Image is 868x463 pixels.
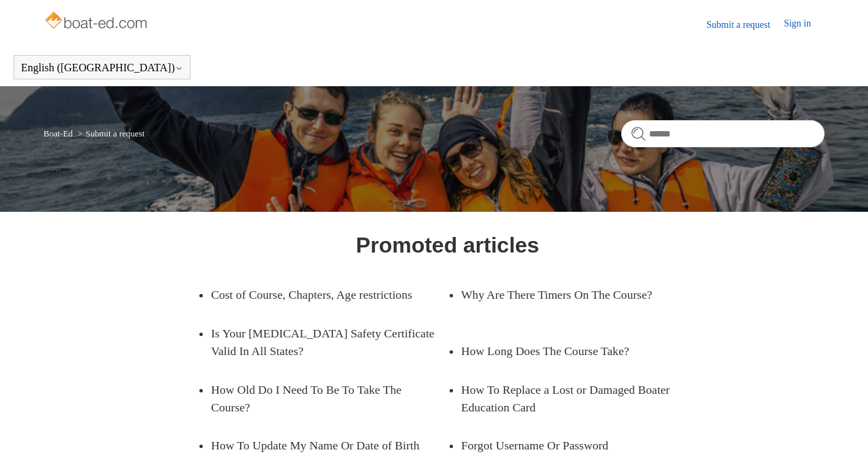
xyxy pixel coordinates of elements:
button: English ([GEOGRAPHIC_DATA]) [21,62,183,74]
a: Boat-Ed [43,128,73,138]
a: How Old Do I Need To Be To Take The Course? [211,371,427,427]
li: Submit a request [75,128,145,138]
a: Submit a request [707,18,784,32]
a: Is Your [MEDICAL_DATA] Safety Certificate Valid In All States? [211,314,448,371]
a: How To Replace a Lost or Damaged Boater Education Card [461,371,698,427]
a: Why Are There Timers On The Course? [461,276,677,314]
a: How Long Does The Course Take? [461,332,677,370]
h1: Promoted articles [356,229,539,261]
input: Search [621,120,825,147]
a: Sign in [784,16,825,33]
a: Cost of Course, Chapters, Age restrictions [211,276,427,314]
li: Boat-Ed [43,128,75,138]
img: Boat-Ed Help Center home page [43,8,151,35]
div: Live chat [823,418,858,453]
